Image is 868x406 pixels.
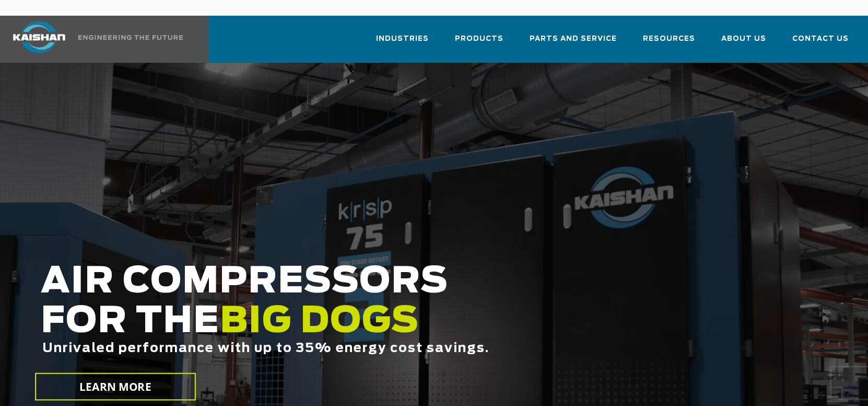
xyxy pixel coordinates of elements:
[78,35,183,40] img: Engineering the future
[41,262,694,388] h2: AIR COMPRESSORS FOR THE
[376,25,429,61] a: Industries
[721,25,766,61] a: About Us
[643,25,695,61] a: Resources
[455,33,503,45] span: Products
[792,33,849,45] span: Contact Us
[530,25,617,61] a: Parts and Service
[220,304,419,340] span: BIG DOGS
[42,342,489,355] span: Unrivaled performance with up to 35% energy cost savings.
[792,25,849,61] a: Contact Us
[530,33,617,45] span: Parts and Service
[80,379,152,394] span: LEARN MORE
[455,25,503,61] a: Products
[35,373,196,401] a: LEARN MORE
[376,33,429,45] span: Industries
[721,33,766,45] span: About Us
[643,33,695,45] span: Resources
